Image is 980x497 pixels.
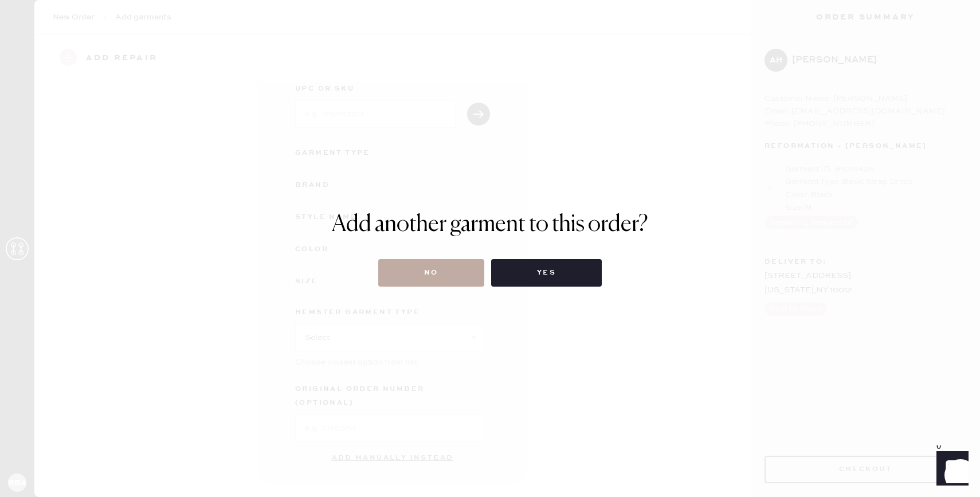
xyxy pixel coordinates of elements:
[378,259,484,287] button: No
[491,259,602,287] button: Yes
[332,211,648,238] h1: Add another garment to this order?
[926,445,975,495] iframe: Front Chat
